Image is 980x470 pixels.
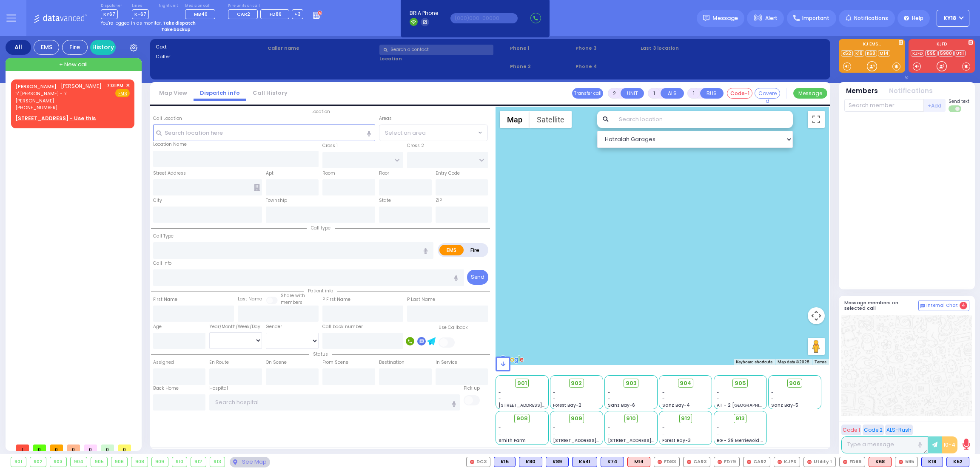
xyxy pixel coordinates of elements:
[307,225,335,231] span: Call type
[152,457,168,467] div: 909
[627,457,650,467] div: ALS
[546,457,569,467] div: K89
[436,359,457,366] label: In Service
[185,3,218,8] label: Medic on call
[608,396,610,402] span: -
[153,170,186,177] label: Street Address
[854,14,888,22] span: Notifications
[494,457,516,467] div: K15
[67,445,80,451] span: 0
[771,396,774,402] span: -
[808,307,825,324] button: Map camera controls
[641,45,732,52] label: Last 3 location
[854,50,864,57] a: K18
[322,142,338,149] label: Cross 1
[546,457,569,467] div: BLS
[118,91,127,97] u: EMS
[839,42,905,48] label: KJ EMS...
[571,379,582,388] span: 902
[132,9,149,19] span: K-67
[61,82,102,90] span: [PERSON_NAME]
[841,425,861,435] button: Code 1
[662,431,665,437] span: -
[510,63,573,70] span: Phone 2
[101,445,114,451] span: 0
[500,111,530,128] button: Show street map
[153,115,182,122] label: Call Location
[765,14,778,22] span: Alert
[530,111,572,128] button: Show satellite imagery
[920,304,925,308] img: comment-alt.png
[895,457,918,467] div: 595
[803,457,836,467] div: Utility 1
[714,457,740,467] div: FD79
[943,14,956,22] span: KY18
[15,104,57,111] span: [PHONE_NUMBER]
[50,457,66,467] div: 903
[101,9,118,19] span: KY67
[281,292,305,299] small: Share with
[379,55,507,62] label: Location
[843,460,847,464] img: red-radio-icon.svg
[571,414,582,423] span: 909
[33,445,46,451] span: 0
[379,170,389,177] label: Floor
[938,50,954,57] a: 5980
[307,108,334,115] span: Location
[717,396,719,402] span: -
[379,197,391,204] label: State
[946,457,969,467] div: BLS
[572,88,603,99] button: Transfer call
[194,11,208,17] span: MB40
[516,414,528,423] span: 908
[281,299,302,306] span: members
[407,296,435,303] label: P Last Name
[209,359,229,366] label: En Route
[470,460,474,464] img: red-radio-icon.svg
[808,338,825,355] button: Drag Pegman onto the map to open Street View
[498,354,526,365] img: Google
[228,3,304,8] label: Fire units on call
[439,324,468,331] label: Use Callback
[735,379,746,388] span: 905
[153,233,174,240] label: Call Type
[703,15,709,21] img: message.svg
[159,3,178,8] label: Night unit
[464,385,480,392] label: Pick up
[463,245,487,255] label: Fire
[517,379,527,388] span: 901
[266,323,282,330] label: Gender
[6,40,31,55] div: All
[191,457,206,467] div: 912
[153,323,162,330] label: Age
[294,11,301,17] span: +3
[662,402,690,408] span: Sanz Bay-4
[322,359,348,366] label: From Scene
[743,457,770,467] div: CAR2
[499,431,501,437] span: -
[771,402,798,408] span: Sanz Bay-5
[246,89,294,97] a: Call History
[322,170,335,177] label: Room
[921,457,943,467] div: BLS
[499,396,501,402] span: -
[885,425,913,435] button: ALS-Rush
[209,385,228,392] label: Hospital
[793,88,827,99] button: Message
[11,457,26,467] div: 901
[869,457,892,467] div: K68
[846,86,878,96] button: Members
[778,460,782,464] img: red-radio-icon.svg
[15,115,96,122] u: [STREET_ADDRESS] - Use this
[132,3,149,8] label: Lines
[662,425,665,431] span: -
[575,45,638,52] span: Phone 3
[658,460,662,464] img: red-radio-icon.svg
[865,50,877,57] a: K68
[153,359,174,366] label: Assigned
[90,40,116,55] a: History
[807,460,812,464] img: red-radio-icon.svg
[553,389,556,396] span: -
[735,414,745,423] span: 913
[153,260,171,267] label: Call Info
